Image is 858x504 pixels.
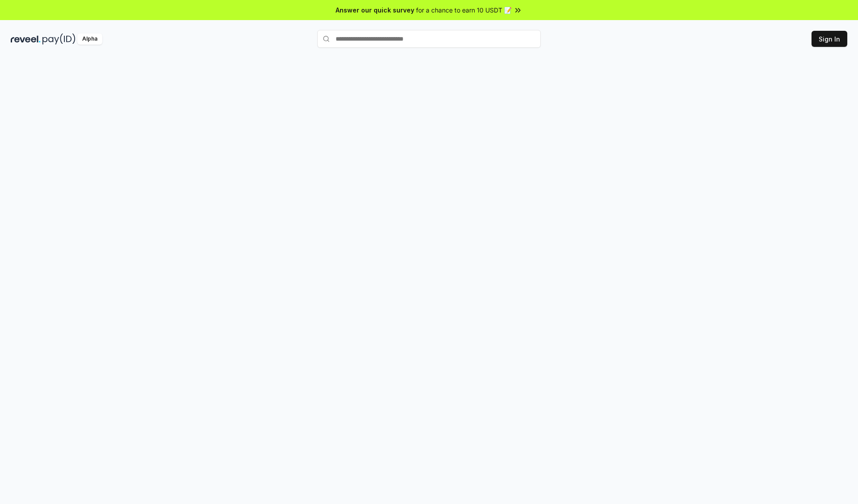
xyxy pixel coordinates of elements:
div: Alpha [77,33,102,45]
img: reveel_dark [11,33,41,45]
button: Sign In [812,31,847,47]
span: Answer our quick survey [336,5,414,15]
span: for a chance to earn 10 USDT 📝 [416,5,512,15]
img: pay_id [42,33,76,45]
